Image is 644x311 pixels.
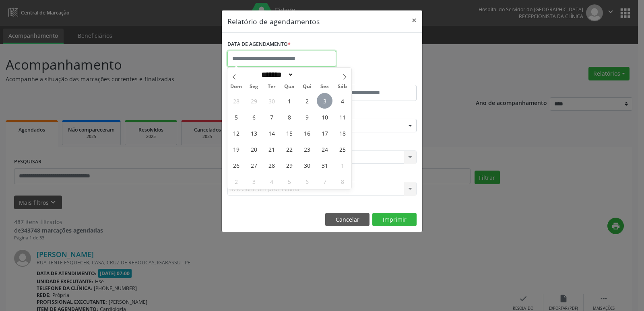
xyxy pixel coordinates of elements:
span: Outubro 15, 2025 [281,125,297,141]
span: Outubro 3, 2025 [317,93,332,109]
span: Outubro 18, 2025 [334,125,350,141]
span: Outubro 9, 2025 [299,109,315,125]
span: Novembro 2, 2025 [228,173,244,189]
span: Setembro 29, 2025 [246,93,262,109]
span: Outubro 28, 2025 [264,157,279,173]
span: Setembro 30, 2025 [264,93,279,109]
span: Qui [298,84,316,89]
span: Outubro 1, 2025 [281,93,297,109]
label: DATA DE AGENDAMENTO [227,38,291,51]
button: Imprimir [372,213,417,227]
span: Outubro 27, 2025 [246,157,262,173]
span: Outubro 31, 2025 [317,157,332,173]
span: Sáb [334,84,351,89]
span: Novembro 5, 2025 [281,173,297,189]
span: Outubro 8, 2025 [281,109,297,125]
span: Outubro 23, 2025 [299,141,315,157]
span: Outubro 7, 2025 [264,109,279,125]
button: Cancelar [325,213,369,227]
span: Novembro 7, 2025 [317,173,332,189]
span: Outubro 16, 2025 [299,125,315,141]
span: Outubro 25, 2025 [334,141,350,157]
span: Outubro 29, 2025 [281,157,297,173]
span: Outubro 26, 2025 [228,157,244,173]
h5: Relatório de agendamentos [227,16,320,27]
span: Qua [281,84,298,89]
span: Ter [263,84,281,89]
span: Novembro 1, 2025 [334,157,350,173]
span: Outubro 13, 2025 [246,125,262,141]
span: Dom [227,84,245,89]
span: Outubro 22, 2025 [281,141,297,157]
span: Outubro 5, 2025 [228,109,244,125]
span: Outubro 17, 2025 [317,125,332,141]
span: Outubro 2, 2025 [299,93,315,109]
button: Close [406,10,422,30]
span: Outubro 24, 2025 [317,141,332,157]
span: Outubro 21, 2025 [264,141,279,157]
span: Outubro 10, 2025 [317,109,332,125]
span: Outubro 30, 2025 [299,157,315,173]
span: Novembro 3, 2025 [246,173,262,189]
span: Novembro 6, 2025 [299,173,315,189]
input: Year [294,70,320,79]
span: Outubro 19, 2025 [228,141,244,157]
span: Outubro 12, 2025 [228,125,244,141]
span: Outubro 20, 2025 [246,141,262,157]
span: Seg [245,84,263,89]
span: Outubro 11, 2025 [334,109,350,125]
span: Outubro 14, 2025 [264,125,279,141]
span: Novembro 8, 2025 [334,173,350,189]
span: Novembro 4, 2025 [264,173,279,189]
select: Month [258,70,294,79]
label: ATÉ [324,72,417,85]
span: Setembro 28, 2025 [228,93,244,109]
span: Sex [316,84,334,89]
span: Outubro 4, 2025 [334,93,350,109]
span: Outubro 6, 2025 [246,109,262,125]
